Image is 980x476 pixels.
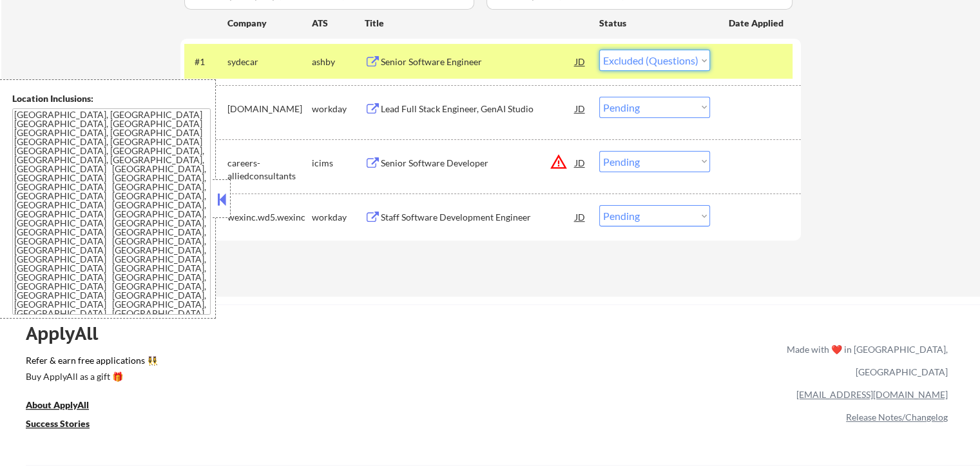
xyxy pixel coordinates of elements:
[26,399,89,410] u: About ApplyAll
[312,211,365,224] div: workday
[312,55,365,68] div: ashby
[227,211,312,224] div: wexinc.wd5.wexinc
[312,103,365,115] div: workday
[195,55,217,68] div: #1
[365,17,587,30] div: Title
[26,417,107,433] a: Success Stories
[574,97,587,120] div: JD
[574,151,587,174] div: JD
[26,418,90,429] u: Success Stories
[574,205,587,228] div: JD
[227,157,312,182] div: careers-alliedconsultants
[846,412,948,422] a: Release Notes/Changelog
[26,372,155,381] div: Buy ApplyAll as a gift 🎁
[227,17,312,30] div: Company
[729,17,785,30] div: Date Applied
[26,398,107,414] a: About ApplyAll
[312,17,365,30] div: ATS
[12,92,211,105] div: Location Inclusions:
[227,103,312,115] div: [DOMAIN_NAME]
[381,157,575,170] div: Senior Software Developer
[381,55,575,68] div: Senior Software Engineer
[782,338,948,383] div: Made with ❤️ in [GEOGRAPHIC_DATA], [GEOGRAPHIC_DATA]
[550,153,568,171] button: warning_amber
[26,322,113,344] div: ApplyAll
[227,55,312,68] div: sydecar
[26,370,155,386] a: Buy ApplyAll as a gift 🎁
[381,211,575,224] div: Staff Software Development Engineer
[312,157,365,170] div: icims
[574,50,587,73] div: JD
[599,11,710,34] div: Status
[381,103,575,115] div: Lead Full Stack Engineer, GenAI Studio
[796,389,948,400] a: [EMAIL_ADDRESS][DOMAIN_NAME]
[26,356,517,370] a: Refer & earn free applications 👯‍♀️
